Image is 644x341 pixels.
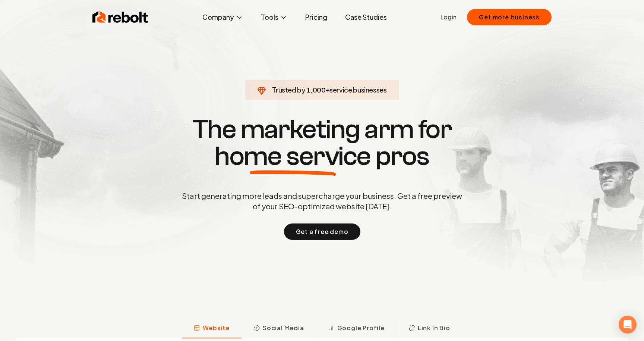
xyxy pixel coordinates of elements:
[255,10,293,25] button: Tools
[337,323,385,332] span: Google Profile
[326,85,330,94] span: +
[306,85,325,95] span: 1,000
[182,319,241,338] button: Website
[180,191,464,212] p: Start generating more leads and supercharge your business. Get a free preview of your SEO-optimiz...
[215,143,371,170] span: home service
[619,316,637,334] div: Open Intercom Messenger
[196,10,249,25] button: Company
[143,116,501,170] h1: The marketing arm for pros
[316,319,397,338] button: Google Profile
[441,13,457,22] a: Login
[329,85,387,94] span: service businesses
[339,10,393,25] a: Case Studies
[272,85,305,94] span: Trusted by
[467,9,552,25] button: Get more business
[397,319,462,338] button: Link in Bio
[418,323,450,332] span: Link in Bio
[241,319,316,338] button: Social Media
[284,223,360,240] button: Get a free demo
[263,323,304,332] span: Social Media
[92,10,148,25] img: Rebolt Logo
[299,10,333,25] a: Pricing
[203,323,230,332] span: Website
